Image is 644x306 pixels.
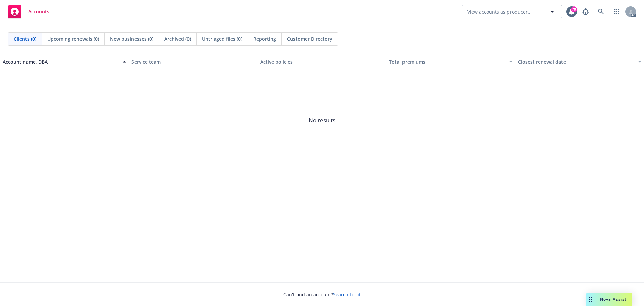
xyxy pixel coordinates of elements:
div: 79 [571,6,577,12]
span: Accounts [28,9,49,14]
span: Can't find an account? [283,291,361,298]
button: Closest renewal date [515,54,644,70]
a: Accounts [5,2,52,21]
button: Active policies [258,54,386,70]
a: Switch app [610,5,623,18]
span: Reporting [253,35,276,42]
a: Search [594,5,608,18]
span: View accounts as producer... [467,8,532,15]
div: Account name, DBA [3,58,119,65]
button: Total premiums [386,54,515,70]
span: Archived (0) [164,35,191,42]
span: Untriaged files (0) [202,35,242,42]
a: Report a Bug [579,5,592,18]
div: Total premiums [389,58,505,65]
button: Nova Assist [586,293,632,306]
div: Service team [131,58,255,65]
span: New businesses (0) [110,35,153,42]
span: Upcoming renewals (0) [47,35,99,42]
div: Closest renewal date [518,58,634,65]
button: Service team [129,54,258,70]
div: Drag to move [586,293,595,306]
button: View accounts as producer... [462,5,562,18]
div: Active policies [260,58,384,65]
span: Clients (0) [14,35,36,42]
a: Search for it [333,291,361,298]
span: Customer Directory [287,35,332,42]
span: Nova Assist [600,296,627,302]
